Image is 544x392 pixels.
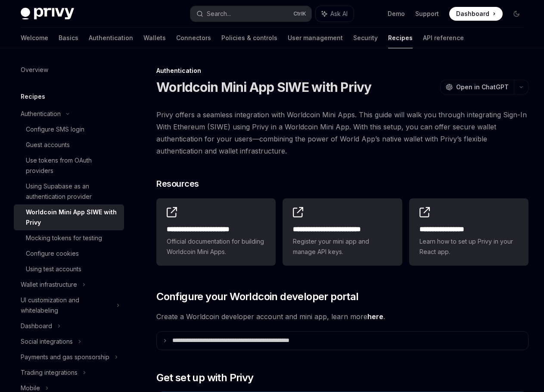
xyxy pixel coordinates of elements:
div: Mocking tokens for testing [26,233,102,243]
a: Security [353,28,378,48]
div: Wallet infrastructure [21,279,77,290]
div: Social integrations [21,336,73,347]
a: Recipes [388,28,413,48]
div: Payments and gas sponsorship [21,352,109,362]
a: Worldcoin Mini App SIWE with Privy [14,204,124,230]
div: UI customization and whitelabeling [21,295,111,316]
a: Connectors [176,28,211,48]
a: Welcome [21,28,48,48]
a: Configure cookies [14,246,124,261]
button: Ask AI [316,6,354,22]
a: Guest accounts [14,137,124,153]
div: Configure SMS login [26,124,84,135]
a: Wallets [143,28,166,48]
a: Using Supabase as an authentication provider [14,179,124,204]
div: Use tokens from OAuth providers [26,155,119,176]
img: dark logo [21,8,74,20]
h5: Recipes [21,91,45,102]
div: Worldcoin Mini App SIWE with Privy [26,207,119,228]
div: Dashboard [21,321,52,331]
span: Get set up with Privy [156,371,253,385]
a: Authentication [89,28,133,48]
div: Authentication [156,66,528,75]
button: Toggle dark mode [510,7,523,21]
button: Search...CtrlK [190,6,311,22]
div: Overview [21,65,48,75]
span: Create a Worldcoin developer account and mini app, learn more . [156,310,528,323]
span: Register your mini app and manage API keys. [293,236,392,257]
span: Privy offers a seamless integration with Worldcoin Mini Apps. This guide will walk you through in... [156,109,528,157]
a: Dashboard [449,7,503,21]
span: Official documentation for building Worldcoin Mini Apps. [167,236,265,257]
div: Search... [207,9,231,19]
a: Support [415,9,439,18]
div: Using Supabase as an authentication provider [26,181,119,202]
a: Configure SMS login [14,122,124,137]
div: Configure cookies [26,248,79,259]
a: Overview [14,62,124,78]
a: Use tokens from OAuth providers [14,153,124,179]
a: User management [288,28,343,48]
span: Dashboard [456,9,489,18]
a: API reference [423,28,464,48]
a: Policies & controls [221,28,277,48]
span: Open in ChatGPT [456,83,509,91]
a: Using test accounts [14,261,124,277]
h1: Worldcoin Mini App SIWE with Privy [156,79,372,95]
div: Guest accounts [26,140,70,150]
a: Mocking tokens for testing [14,230,124,246]
span: Configure your Worldcoin developer portal [156,290,358,304]
button: Open in ChatGPT [440,80,514,94]
span: Ctrl K [293,10,306,17]
span: Resources [156,178,199,190]
div: Trading integrations [21,367,78,378]
a: here [367,312,383,321]
a: Basics [59,28,78,48]
span: Ask AI [330,9,348,18]
div: Using test accounts [26,264,81,274]
span: Learn how to set up Privy in your React app. [420,236,518,257]
div: Authentication [21,109,61,119]
a: Demo [388,9,405,18]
